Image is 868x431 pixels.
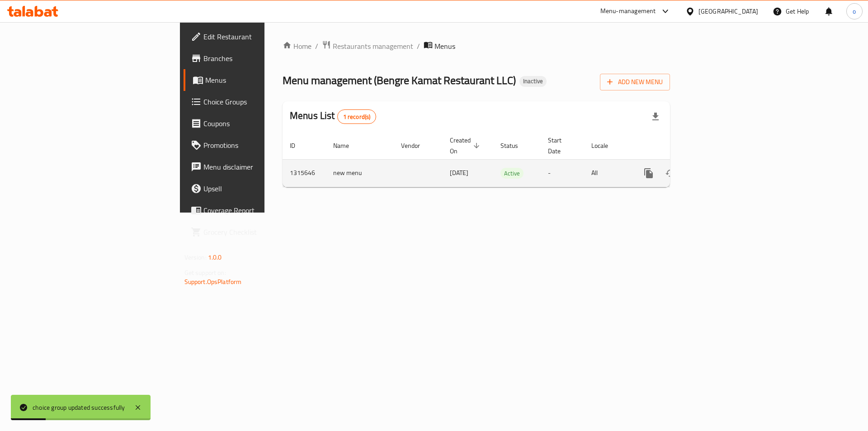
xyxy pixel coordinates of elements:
[338,113,376,121] span: 1 record(s)
[290,140,307,151] span: ID
[417,41,420,52] li: /
[853,6,856,16] span: o
[184,134,325,156] a: Promotions
[450,167,468,179] span: [DATE]
[203,227,318,237] span: Grocery Checklist
[333,140,361,151] span: Name
[184,276,242,288] a: Support.OpsPlatform
[600,6,656,17] div: Menu-management
[631,132,732,160] th: Actions
[283,70,516,90] span: Menu management ( Bengre Kamat Restaurant LLC )
[184,26,325,47] a: Edit Restaurant
[184,267,226,279] span: Get support on:
[450,135,482,156] span: Created On
[326,159,394,187] td: new menu
[519,76,547,87] div: Inactive
[584,159,631,187] td: All
[600,74,670,90] button: Add New Menu
[333,41,413,52] span: Restaurants management
[203,96,318,107] span: Choice Groups
[500,168,524,179] span: Active
[337,109,377,124] div: Total records count
[283,132,732,187] table: enhanced table
[184,113,325,134] a: Coupons
[184,221,325,243] a: Grocery Checklist
[203,31,318,42] span: Edit Restaurant
[541,159,584,187] td: -
[203,140,318,151] span: Promotions
[184,178,325,199] a: Upsell
[698,6,758,16] div: [GEOGRAPHIC_DATA]
[434,41,455,52] span: Menus
[500,140,530,151] span: Status
[519,77,547,85] span: Inactive
[290,109,376,124] h2: Menus List
[33,403,125,412] div: choice group updated successfully
[660,162,681,184] button: Change Status
[203,118,318,129] span: Coupons
[591,140,620,151] span: Locale
[203,183,318,194] span: Upsell
[283,40,670,52] nav: breadcrumb
[638,162,660,184] button: more
[205,75,318,85] span: Menus
[203,53,318,64] span: Branches
[184,199,325,221] a: Coverage Report
[401,140,432,151] span: Vendor
[203,205,318,216] span: Coverage Report
[208,251,222,263] span: 1.0.0
[184,47,325,69] a: Branches
[548,135,573,156] span: Start Date
[203,161,318,172] span: Menu disclaimer
[184,69,325,91] a: Menus
[184,156,325,178] a: Menu disclaimer
[645,106,666,128] div: Export file
[184,91,325,113] a: Choice Groups
[607,76,663,88] span: Add New Menu
[322,40,413,52] a: Restaurants management
[184,251,207,263] span: Version:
